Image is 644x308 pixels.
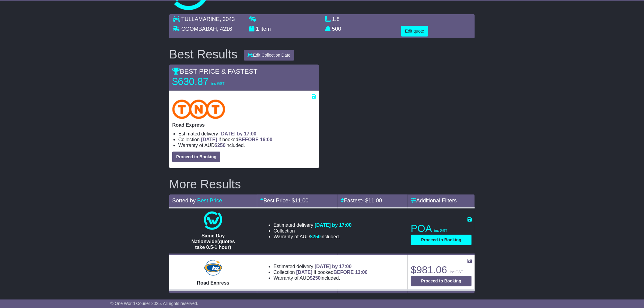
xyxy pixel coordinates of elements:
span: inc GST [211,82,224,86]
span: 500 [332,26,341,32]
span: 1.8 [332,16,340,22]
button: Proceed to Booking [172,152,220,162]
p: $981.06 [411,264,472,276]
a: Fastest- $11.00 [341,198,382,204]
li: Collection [178,137,316,142]
span: if booked [201,137,272,142]
p: $630.87 [172,75,248,88]
li: Collection [274,269,368,275]
img: TNT Domestic: Road Express [172,100,225,119]
span: 11.00 [368,198,382,204]
span: TULLAMARINE [181,16,220,22]
span: - $ [289,198,309,204]
a: Additional Filters [411,198,457,204]
li: Warranty of AUD included. [274,275,368,281]
h2: More Results [169,177,475,191]
button: Edit quote [401,26,428,37]
button: Proceed to Booking [411,235,472,245]
span: COOMBABAH [181,26,217,32]
span: Same Day Nationwide(quotes take 0.5-1 hour) [191,233,235,250]
span: 250 [313,275,321,281]
span: $ [310,234,321,239]
span: if booked [296,270,368,275]
button: Proceed to Booking [411,276,472,286]
span: , 4216 [217,26,232,32]
span: item [261,26,271,32]
p: POA [411,222,472,235]
span: [DATE] by 17:00 [315,222,352,228]
li: Estimated delivery [274,264,368,269]
a: Best Price- $11.00 [260,198,309,204]
span: [DATE] [296,270,313,275]
img: Hunter Express: Road Express [203,259,223,277]
p: Road Express [172,122,316,128]
span: $ [310,275,321,281]
li: Estimated delivery [274,222,352,228]
span: 16:00 [260,137,272,142]
div: Best Results [166,47,241,61]
span: BEST PRICE & FASTEST [172,68,257,75]
img: One World Courier: Same Day Nationwide(quotes take 0.5-1 hour) [204,212,222,230]
li: Warranty of AUD included. [178,142,316,148]
span: - $ [362,198,382,204]
span: 1 [256,26,259,32]
span: © One World Courier 2025. All rights reserved. [110,301,198,306]
span: 13:00 [355,270,368,275]
span: $ [215,143,226,148]
span: BEFORE [238,137,259,142]
span: BEFORE [334,270,354,275]
span: 250 [217,143,226,148]
a: Best Price [197,198,222,204]
span: 11.00 [295,198,309,204]
span: inc GST [434,229,447,233]
li: Estimated delivery [178,131,316,137]
span: [DATE] by 17:00 [219,131,257,136]
span: [DATE] by 17:00 [315,264,352,269]
span: [DATE] [201,137,217,142]
button: Edit Collection Date [244,50,295,61]
li: Collection [274,228,352,234]
span: , 3043 [220,16,235,22]
span: Road Express [197,280,229,285]
span: inc GST [450,270,463,274]
span: 250 [313,234,321,239]
span: Sorted by [172,198,196,204]
li: Warranty of AUD included. [274,234,352,240]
